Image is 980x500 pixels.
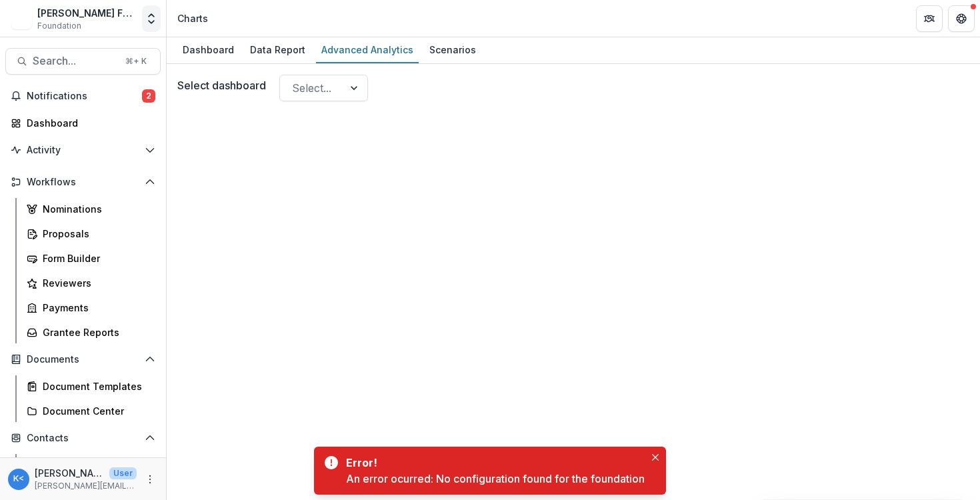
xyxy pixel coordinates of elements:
span: Notifications [27,91,142,102]
a: Scenarios [424,37,481,63]
button: Open Workflows [5,171,161,193]
button: Search... [5,48,161,75]
span: Documents [27,354,139,365]
p: User [109,467,137,479]
div: Payments [43,301,150,315]
span: Workflows [27,177,139,188]
label: Select dashboard [177,77,266,93]
a: Grantee Reports [21,321,161,343]
p: [PERSON_NAME] <[PERSON_NAME][EMAIL_ADDRESS][DOMAIN_NAME]> [35,466,104,480]
p: [PERSON_NAME][EMAIL_ADDRESS][DOMAIN_NAME] [35,480,137,492]
a: Document Templates [21,375,161,397]
div: Form Builder [43,251,150,265]
a: Document Center [21,400,161,422]
div: Grantee Reports [43,325,150,339]
div: An error ocurred: No configuration found for the foundation [346,471,645,487]
a: Data Report [245,37,311,63]
div: ⌘ + K [123,54,149,69]
button: Partners [916,5,943,32]
div: Dashboard [27,116,150,130]
span: Foundation [37,20,81,32]
a: Reviewers [21,272,161,294]
div: Kyle Ford <kyle+temelio+demo@trytemelio.com> [13,475,24,483]
button: Close [647,449,663,465]
a: Dashboard [5,112,161,134]
a: Grantees [21,454,161,476]
span: Activity [27,145,139,156]
div: Document Center [43,404,150,418]
button: Open Documents [5,349,161,370]
div: Error! [346,455,639,471]
a: Proposals [21,223,161,245]
span: Search... [33,55,117,67]
div: Nominations [43,202,150,216]
img: Andrew Foundation [11,8,32,29]
button: Notifications2 [5,85,161,107]
a: Nominations [21,198,161,220]
span: 2 [142,89,155,103]
div: Document Templates [43,379,150,393]
div: Reviewers [43,276,150,290]
a: Dashboard [177,37,239,63]
span: Contacts [27,433,139,444]
div: Data Report [245,40,311,59]
button: Open entity switcher [142,5,161,32]
nav: breadcrumb [172,9,213,28]
a: Form Builder [21,247,161,269]
div: [PERSON_NAME] Foundation [37,6,137,20]
div: Advanced Analytics [316,40,419,59]
a: Advanced Analytics [316,37,419,63]
button: Open Activity [5,139,161,161]
button: Open Contacts [5,427,161,449]
div: Dashboard [177,40,239,59]
a: Payments [21,297,161,319]
button: More [142,471,158,487]
button: Get Help [948,5,975,32]
div: Scenarios [424,40,481,59]
div: Charts [177,11,208,25]
div: Proposals [43,227,150,241]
